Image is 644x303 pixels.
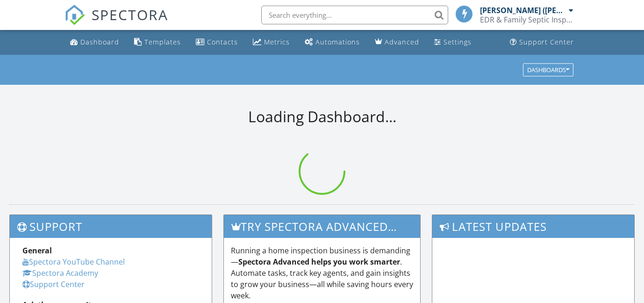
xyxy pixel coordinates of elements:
[22,279,85,289] a: Support Center
[527,67,569,73] div: Dashboards
[315,37,360,46] div: Automations
[264,37,290,46] div: Metrics
[523,63,573,76] button: Dashboards
[249,34,293,51] a: Metrics
[144,37,181,46] div: Templates
[371,34,423,51] a: Advanced
[432,215,634,238] h3: Latest Updates
[261,6,448,24] input: Search everything...
[385,37,419,46] div: Advanced
[519,37,574,46] div: Support Center
[22,245,52,256] strong: General
[207,37,238,46] div: Contacts
[224,215,420,238] h3: Try spectora advanced [DATE]
[444,37,472,46] div: Settings
[480,15,573,24] div: EDR & Family Septic Inspections LLC
[506,34,578,51] a: Support Center
[130,34,185,51] a: Templates
[22,268,98,278] a: Spectora Academy
[92,5,168,24] span: SPECTORA
[480,6,566,15] div: [PERSON_NAME] ([PERSON_NAME]) [PERSON_NAME]
[231,245,413,301] p: Running a home inspection business is demanding— . Automate tasks, track key agents, and gain ins...
[22,257,125,267] a: Spectora YouTube Channel
[301,34,364,51] a: Automations (Basic)
[10,215,212,238] h3: Support
[430,34,475,51] a: Settings
[192,34,242,51] a: Contacts
[238,257,400,267] strong: Spectora Advanced helps you work smarter
[80,37,119,46] div: Dashboard
[64,13,168,32] a: SPECTORA
[64,5,85,25] img: The Best Home Inspection Software - Spectora
[66,34,123,51] a: Dashboard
